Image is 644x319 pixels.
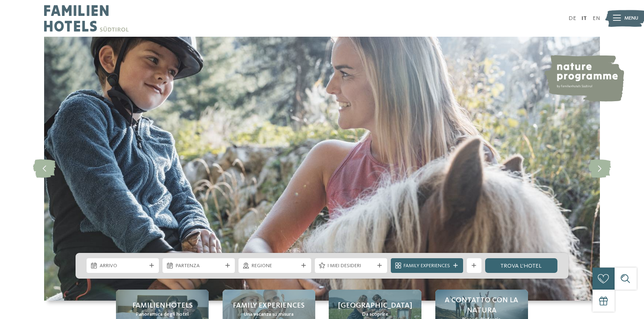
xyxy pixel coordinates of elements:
[252,262,298,270] span: Regione
[176,262,222,270] span: Partenza
[233,301,305,311] span: Family experiences
[132,301,193,311] span: Familienhotels
[328,262,374,270] span: I miei desideri
[338,301,412,311] span: [GEOGRAPHIC_DATA]
[485,258,557,273] a: trova l’hotel
[136,311,189,318] span: Panoramica degli hotel
[582,16,587,21] a: IT
[543,55,624,102] img: nature programme by Familienhotels Südtirol
[44,37,600,301] img: Family hotel Alto Adige: the happy family places!
[443,295,521,316] span: A contatto con la natura
[568,16,576,21] a: DE
[244,311,294,318] span: Una vacanza su misura
[624,15,638,22] span: Menu
[100,262,146,270] span: Arrivo
[403,262,450,270] span: Family Experiences
[593,16,600,21] a: EN
[362,311,388,318] span: Da scoprire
